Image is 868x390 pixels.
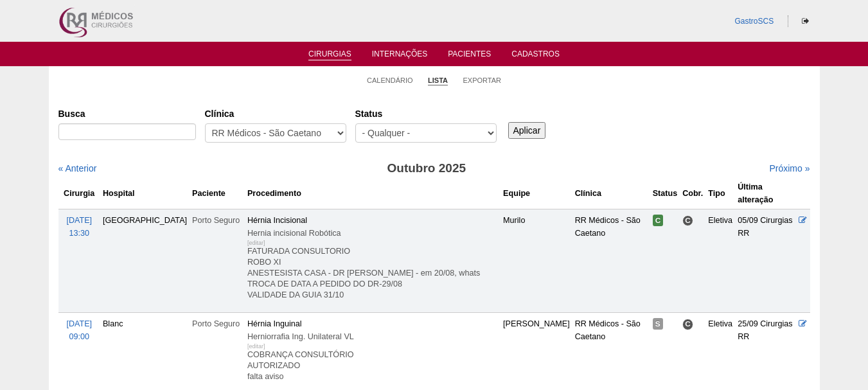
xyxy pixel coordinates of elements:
[58,163,97,173] a: « Anterior
[100,178,190,209] th: Hospital
[238,159,614,178] h3: Outubro 2025
[66,319,92,328] span: [DATE]
[58,178,100,209] th: Cirurgia
[245,209,500,312] td: Hérnia Incisional
[650,178,680,209] th: Status
[367,76,413,85] a: Calendário
[69,332,89,341] span: 09:00
[58,107,196,120] label: Busca
[463,76,501,85] a: Exportar
[428,76,448,85] a: Lista
[682,215,693,226] span: Consultório
[66,319,92,341] a: [DATE] 09:00
[508,122,546,139] input: Aplicar
[653,215,664,226] span: Confirmada
[799,319,807,328] a: Editar
[247,227,498,240] div: Hernia incisional Robótica
[245,178,500,209] th: Procedimento
[69,229,89,238] span: 13:30
[572,209,650,312] td: RR Médicos - São Caetano
[682,319,693,330] span: Consultório
[511,49,560,62] a: Cadastros
[66,216,92,225] span: [DATE]
[66,216,92,238] a: [DATE] 13:30
[735,209,796,312] td: 05/09 Cirurgias RR
[190,178,245,209] th: Paciente
[100,209,190,312] td: [GEOGRAPHIC_DATA]
[448,49,491,62] a: Pacientes
[735,178,796,209] th: Última alteração
[247,236,265,249] div: [editar]
[572,178,650,209] th: Clínica
[247,330,498,343] div: Herniorrafia Ing. Unilateral VL
[653,318,663,330] span: Suspensa
[705,209,735,312] td: Eletiva
[500,178,572,209] th: Equipe
[192,214,242,227] div: Porto Seguro
[680,178,705,209] th: Cobr.
[205,107,346,120] label: Clínica
[192,317,242,330] div: Porto Seguro
[500,209,572,312] td: Murilo
[769,163,810,173] a: Próximo »
[802,17,809,25] i: Sair
[308,49,351,60] a: Cirurgias
[355,107,497,120] label: Status
[734,17,774,26] a: GastroSCS
[247,340,265,353] div: [editar]
[247,246,498,301] p: FATURADA CONSULTORIO ROBO XI ANESTESISTA CASA - DR [PERSON_NAME] - em 20/08, whats TROCA DE DATA ...
[705,178,735,209] th: Tipo
[799,216,807,225] a: Editar
[58,123,196,140] input: Digite os termos que você deseja procurar.
[247,350,498,382] p: COBRANÇA CONSULTÓRIO AUTORIZADO falta aviso
[372,49,428,62] a: Internações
